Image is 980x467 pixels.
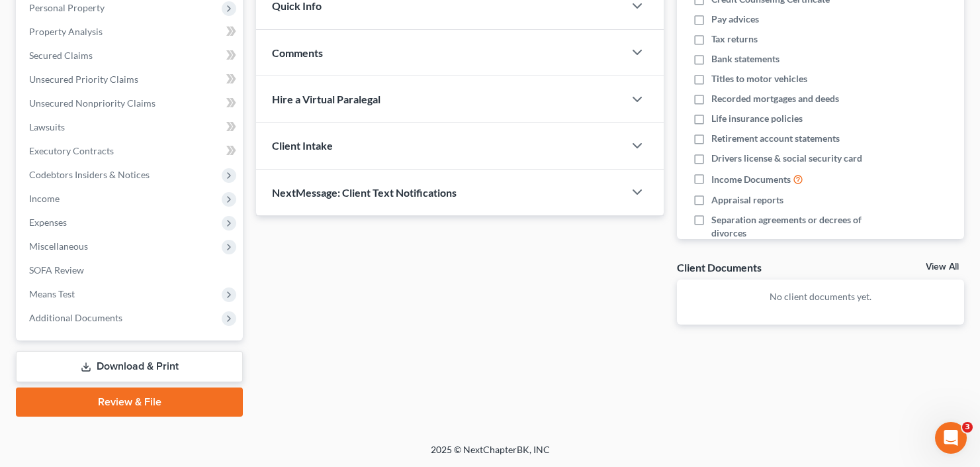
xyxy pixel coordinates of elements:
[926,262,959,272] a: View All
[16,388,243,417] a: Review & File
[688,290,954,303] p: No client documents yet.
[29,169,150,180] span: Codebtors Insiders & Notices
[19,68,243,91] a: Unsecured Priority Claims
[711,32,758,46] span: Tax returns
[19,139,243,163] a: Executory Contracts
[29,26,103,37] span: Property Analysis
[711,193,783,207] span: Appraisal reports
[272,46,323,59] span: Comments
[29,74,138,85] span: Unsecured Priority Claims
[962,422,973,433] span: 3
[711,13,759,26] span: Pay advices
[16,351,243,382] a: Download & Print
[29,288,75,299] span: Means Test
[29,145,114,156] span: Executory Contracts
[272,93,380,105] span: Hire a Virtual Paralegal
[711,112,803,125] span: Life insurance policies
[711,52,780,66] span: Bank statements
[272,139,333,152] span: Client Intake
[29,264,84,276] span: SOFA Review
[29,2,105,13] span: Personal Property
[711,173,791,186] span: Income Documents
[935,422,967,454] iframe: Intercom live chat
[29,240,88,252] span: Miscellaneous
[29,193,60,204] span: Income
[29,312,122,323] span: Additional Documents
[711,152,862,165] span: Drivers license & social security card
[19,20,243,44] a: Property Analysis
[29,217,67,228] span: Expenses
[272,186,457,199] span: NextMessage: Client Text Notifications
[19,91,243,115] a: Unsecured Nonpriority Claims
[113,443,868,467] div: 2025 © NextChapterBK, INC
[711,132,840,145] span: Retirement account statements
[711,72,807,85] span: Titles to motor vehicles
[29,121,65,132] span: Lawsuits
[19,115,243,139] a: Lawsuits
[29,97,156,109] span: Unsecured Nonpriority Claims
[677,260,762,274] div: Client Documents
[19,44,243,68] a: Secured Claims
[711,92,839,105] span: Recorded mortgages and deeds
[19,258,243,282] a: SOFA Review
[29,50,93,61] span: Secured Claims
[711,213,881,240] span: Separation agreements or decrees of divorces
